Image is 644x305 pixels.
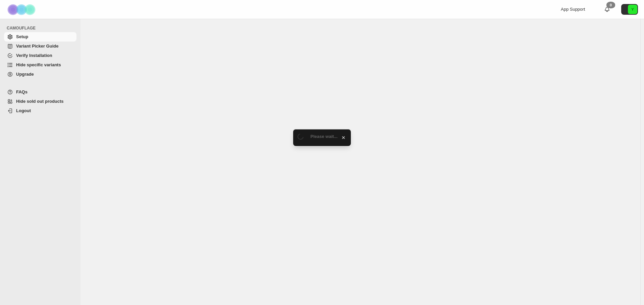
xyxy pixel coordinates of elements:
a: Upgrade [4,70,76,79]
img: Camouflage [5,0,39,19]
a: Hide sold out products [4,97,76,106]
button: Avatar with initials Y [621,4,638,15]
span: Logout [16,108,31,113]
span: Verify Installation [16,53,52,58]
a: FAQs [4,87,76,97]
div: 0 [606,2,615,8]
a: Verify Installation [4,51,76,60]
span: Hide sold out products [16,99,64,104]
span: Variant Picker Guide [16,44,58,49]
span: Setup [16,34,28,39]
span: Avatar with initials Y [628,5,637,14]
span: Please wait... [311,134,338,139]
span: App Support [561,7,585,12]
span: FAQs [16,89,28,94]
span: Upgrade [16,72,34,77]
a: Logout [4,106,76,116]
span: CAMOUFLAGE [7,25,77,31]
a: Hide specific variants [4,60,76,70]
a: 0 [604,6,610,13]
span: Hide specific variants [16,62,61,67]
a: Setup [4,32,76,42]
a: Variant Picker Guide [4,42,76,51]
text: Y [631,7,634,11]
